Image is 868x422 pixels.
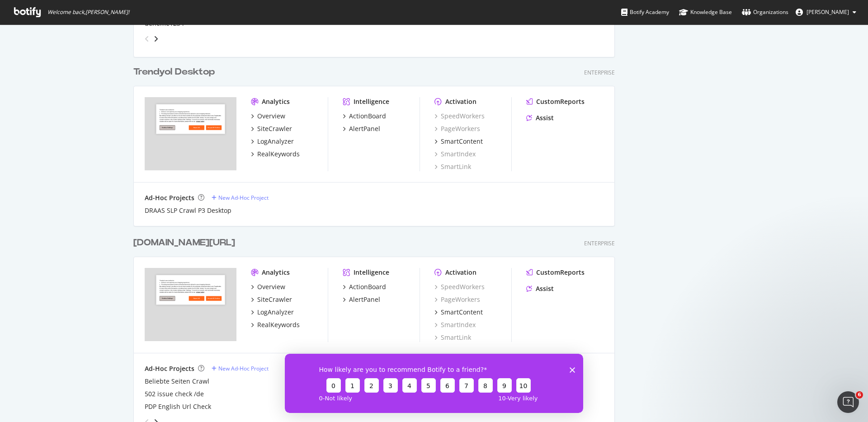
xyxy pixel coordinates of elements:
a: SmartLink [434,162,471,171]
a: PageWorkers [434,295,480,304]
div: CustomReports [536,268,585,277]
div: LogAnalyzer [257,137,294,146]
div: RealKeywords [257,150,300,159]
a: SiteCrawler [251,124,292,133]
a: AlertPanel [343,124,380,133]
a: PDP English Url Check [145,402,211,411]
div: Trendyol Desktop [133,66,215,79]
div: Intelligence [354,268,389,277]
div: Activation [445,97,476,106]
a: Trendyol Desktop [133,66,218,79]
div: SiteCrawler [257,124,292,133]
a: ActionBoard [343,282,386,291]
a: SiteCrawler [251,295,292,304]
div: Enterprise [584,239,615,247]
a: Overview [251,112,285,121]
div: Botify Academy [621,8,669,17]
div: Activation [445,268,476,277]
a: SpeedWorkers [434,282,485,291]
span: 6 [856,391,863,399]
iframe: Intercom live chat [837,391,859,413]
a: SmartIndex [434,320,476,329]
div: Knowledge Base [679,8,732,17]
div: Assist [536,284,554,293]
div: Assist [536,113,554,122]
a: Beliebte Seiten Crawl [145,377,209,386]
a: DRAAS SLP Crawl P3 Desktop [145,206,231,215]
span: Welcome back, [PERSON_NAME] ! [47,9,129,16]
div: Ad-Hoc Projects [145,193,194,202]
a: CustomReports [526,268,585,277]
a: CustomReports [526,97,585,106]
div: Overview [257,282,285,291]
div: Analytics [262,97,290,106]
div: Enterprise [584,69,615,76]
a: Assist [526,284,554,293]
div: AlertPanel [349,295,380,304]
img: trendyol.com mobile [145,97,236,170]
div: New Ad-Hoc Project [218,194,269,202]
a: RealKeywords [251,150,300,159]
a: New Ad-Hoc Project [212,194,269,202]
a: Assist [526,113,554,122]
a: SmartLink [434,333,471,342]
a: AlertPanel [343,295,380,304]
a: 502 issue check /de [145,389,204,399]
div: ActionBoard [349,282,386,291]
div: SmartContent [441,137,483,146]
span: Mert Oğuz [807,8,849,16]
a: SpeedWorkers [434,112,485,121]
div: Overview [257,112,285,121]
a: [DOMAIN_NAME][URL] [133,236,239,249]
div: New Ad-Hoc Project [218,365,269,372]
a: LogAnalyzer [251,308,294,317]
a: New Ad-Hoc Project [212,365,269,372]
a: SmartIndex [434,150,476,159]
div: AlertPanel [349,124,380,133]
img: trendyol.com/de [145,268,236,341]
a: PageWorkers [434,124,480,133]
div: Intelligence [354,97,389,106]
div: Analytics [262,268,290,277]
div: CustomReports [536,97,585,106]
div: angle-right [153,34,159,43]
div: SiteCrawler [257,295,292,304]
div: RealKeywords [257,320,300,329]
a: RealKeywords [251,320,300,329]
button: [PERSON_NAME] [788,5,863,19]
a: SmartContent [434,137,483,146]
div: Ad-Hoc Projects [145,364,194,373]
div: SmartContent [441,308,483,317]
iframe: Survey from Botify [285,354,583,413]
a: Overview [251,282,285,291]
a: ActionBoard [343,112,386,121]
div: [DOMAIN_NAME][URL] [133,236,235,249]
div: angle-left [141,32,153,46]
